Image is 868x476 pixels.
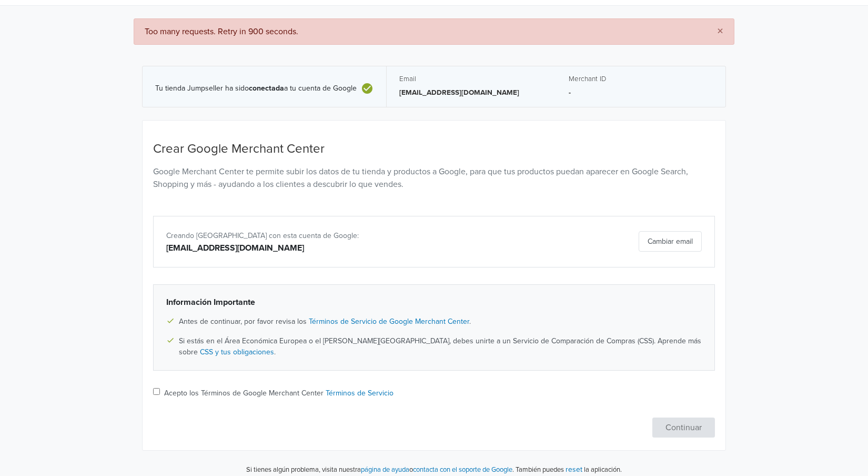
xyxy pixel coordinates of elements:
[164,388,393,399] label: Acepto los Términos de Google Merchant Center
[179,335,702,358] span: Si estás en el Área Económica Europea o el [PERSON_NAME][GEOGRAPHIC_DATA], debes unirte a un Serv...
[514,463,622,475] p: También puedes la aplicación.
[145,26,298,37] span: Too many requests. Retry in 900 seconds.
[569,87,713,98] p: -
[566,463,582,475] button: reset
[166,231,359,240] span: Creando [GEOGRAPHIC_DATA] con esta cuenta de Google:
[361,465,409,474] a: página de ayuda
[155,84,357,93] span: Tu tienda Jumpseller ha sido a tu cuenta de Google
[413,465,512,474] a: contacta con el soporte de Google
[246,465,514,475] p: Si tienes algún problema, visita nuestra o .
[166,242,518,254] div: [EMAIL_ADDRESS][DOMAIN_NAME]
[249,84,284,93] b: conectada
[717,24,723,39] span: ×
[166,297,702,308] h6: Información Importante
[179,316,471,327] span: Antes de continuar, por favor revisa los .
[569,75,713,83] h5: Merchant ID
[399,75,543,83] h5: Email
[309,317,469,326] a: Términos de Servicio de Google Merchant Center
[399,87,543,98] p: [EMAIL_ADDRESS][DOMAIN_NAME]
[326,389,393,398] a: Términos de Servicio
[639,231,702,252] button: Cambiar email
[706,19,734,44] button: Close
[200,348,274,356] a: CSS y tus obligaciones
[153,165,715,191] p: Google Merchant Center te permite subir los datos de tu tienda y productos a Google, para que tus...
[153,142,715,157] h4: Crear Google Merchant Center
